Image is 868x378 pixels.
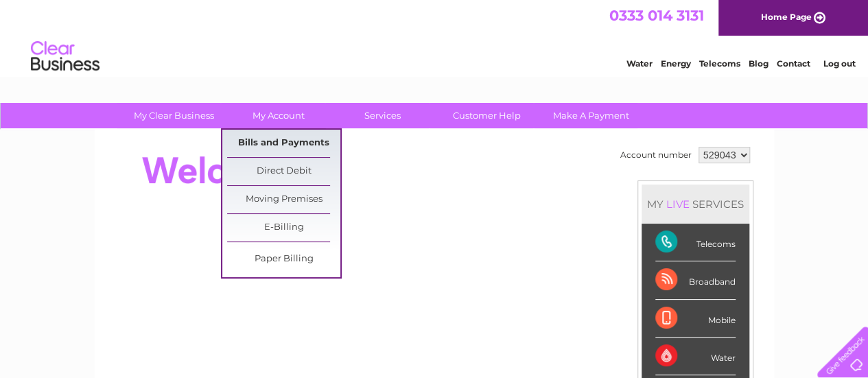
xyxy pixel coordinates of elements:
[535,103,648,128] a: Make A Payment
[30,36,100,78] img: logo.png
[117,103,231,128] a: My Clear Business
[227,158,340,185] a: Direct Debit
[661,58,691,69] a: Energy
[609,7,704,24] a: 0333 014 3131
[655,300,736,338] div: Mobile
[642,185,749,224] div: MY SERVICES
[227,186,340,213] a: Moving Premises
[699,58,740,69] a: Telecoms
[326,103,439,128] a: Services
[823,58,855,69] a: Log out
[430,103,543,128] a: Customer Help
[777,58,810,69] a: Contact
[664,198,692,211] div: LIVE
[110,8,759,67] div: Clear Business is a trading name of Verastar Limited (registered in [GEOGRAPHIC_DATA] No. 3667643...
[227,246,340,273] a: Paper Billing
[227,130,340,157] a: Bills and Payments
[227,214,340,241] a: E-Billing
[617,143,695,167] td: Account number
[626,58,653,69] a: Water
[655,338,736,375] div: Water
[749,58,769,69] a: Blog
[222,103,335,128] a: My Account
[655,261,736,299] div: Broadband
[655,224,736,261] div: Telecoms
